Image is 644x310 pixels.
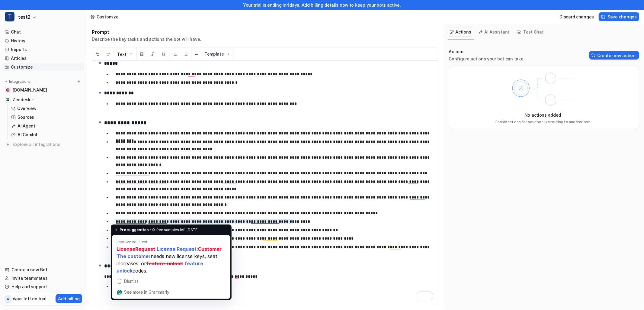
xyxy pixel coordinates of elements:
button: Ordered List [180,48,191,61]
img: help.brightpattern.com [6,88,10,92]
a: AI Copilot [9,131,84,139]
p: No actions added [524,112,561,118]
span: Explore all integrations [13,140,82,149]
div: Customize [97,14,118,20]
button: Underline [158,48,169,61]
img: expand-arrow.svg [97,90,103,96]
img: menu_add.svg [77,79,81,84]
img: Create action [591,53,596,57]
img: Zendesk [6,98,10,102]
a: Reports [2,45,84,54]
img: Italic [150,52,155,57]
img: Undo [95,52,100,57]
a: Overview [9,104,84,113]
span: [DOMAIN_NAME] [13,87,47,93]
span: test2 [18,13,30,21]
p: Describe the key tasks and actions the bot will have. [92,36,201,42]
p: Zendesk [13,97,30,103]
h1: Prompt [92,29,201,35]
button: Italic [147,48,158,61]
button: Bold [136,48,147,61]
button: Actions [448,27,474,37]
button: Discard changes [557,12,597,21]
a: Sources [9,113,84,121]
img: Ordered List [183,52,188,57]
a: Articles [2,54,84,63]
img: Dropdown Down Arrow [128,52,133,57]
p: Actions [449,49,525,55]
a: Help and support [2,283,84,291]
p: Overview [17,105,37,111]
p: Configure actions your bot can take. [449,56,525,62]
p: Sources [18,114,34,120]
button: Redo [103,48,114,61]
a: AI Agent [9,122,84,130]
button: Save changes [599,12,639,21]
img: expand-arrow.svg [97,60,103,66]
button: Undo [92,48,103,61]
a: Invite teammates [2,274,84,283]
p: 4 [7,296,9,302]
p: Add billing [58,295,80,302]
button: AI Assistant [476,27,512,37]
button: Add billing [56,294,82,303]
button: Integrations [2,79,32,85]
p: days left on trial [13,295,46,302]
div: To enrich screen reader interactions, please activate Accessibility in Grammarly extension settings [92,61,438,305]
button: ─ [191,48,201,61]
img: explore all integrations [5,141,11,147]
p: Enable actions for your bot like routing to another bot [495,119,590,125]
button: Template [201,47,234,60]
p: AI Agent [18,123,35,129]
p: AI Copilot [18,132,37,138]
a: Add billing details [302,2,339,8]
a: Explore all integrations [2,140,84,149]
p: Integrations [9,79,30,84]
button: Unordered List [169,48,180,61]
img: Underline [161,52,166,57]
img: expand-arrow.svg [97,263,103,269]
button: Create new action [589,51,639,60]
img: expand-arrow.svg [97,119,103,125]
a: help.brightpattern.com[DOMAIN_NAME] [2,86,84,94]
a: Chat [2,28,84,36]
a: Create a new Bot [2,266,84,274]
img: Template [226,52,231,57]
img: Unordered List [172,52,177,57]
button: Text [114,48,136,61]
img: Redo [106,52,111,57]
button: Test Chat [514,27,546,37]
img: Bold [139,52,144,57]
img: expand menu [4,79,8,84]
span: Save changes [607,14,637,20]
a: History [2,37,84,45]
a: Customize [2,63,84,71]
span: T [5,12,14,21]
